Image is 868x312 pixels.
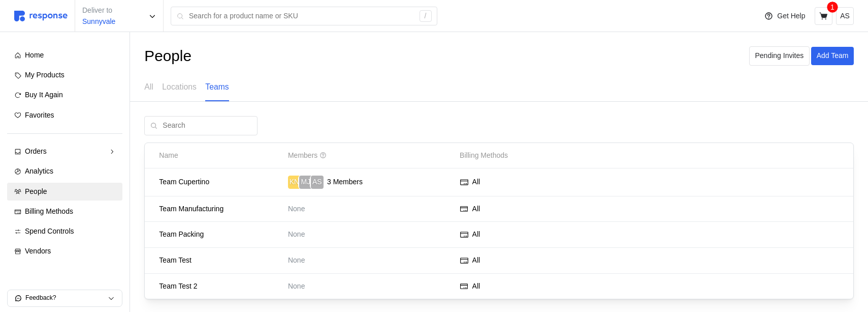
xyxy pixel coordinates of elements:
[7,86,122,104] a: Buy It Again
[159,281,281,292] p: Team Test 2
[25,227,74,235] span: Spend Controls
[840,11,850,22] p: AS
[7,183,122,201] a: People
[205,80,229,93] p: Teams
[159,150,178,161] p: Name
[144,46,191,66] h1: People
[7,46,122,65] a: Home
[7,66,122,84] a: My Products
[82,5,115,16] p: Deliver to
[7,242,122,261] a: Vendors
[8,290,122,306] button: Feedback?
[290,177,299,188] p: KN
[758,7,811,26] button: Get Help
[25,167,53,175] span: Analytics
[25,207,73,215] span: Billing Methods
[472,255,480,266] p: All
[288,150,317,161] p: Members
[7,203,122,221] a: Billing Methods
[25,146,105,157] div: Orders
[836,7,854,25] button: AS
[25,71,65,79] span: My Products
[25,294,108,303] p: Feedback?
[7,143,122,161] a: Orders
[7,162,122,181] a: Analytics
[14,11,68,21] img: svg%3e
[288,204,453,215] p: None
[7,106,122,125] a: Favorites
[189,7,414,25] input: Search for a product name or SKU
[25,187,47,195] span: People
[817,50,849,62] p: Add Team
[755,50,803,62] p: Pending Invites
[25,91,63,99] span: Buy It Again
[472,281,480,292] p: All
[777,11,805,22] p: Get Help
[159,204,281,215] p: Team Manufacturing
[420,10,432,22] div: /
[811,47,854,65] button: Add Team
[460,150,508,161] p: Billing Methods
[7,222,122,241] a: Spend Controls
[288,281,453,292] p: None
[82,16,115,27] p: Sunnyvale
[159,229,281,240] p: Team Packing
[327,177,363,188] p: 3 Members
[288,229,453,240] p: None
[472,229,480,240] p: All
[749,46,810,66] button: Pending Invites
[25,111,54,119] span: Favorites
[472,204,480,215] p: All
[159,255,281,266] p: Team Test
[162,80,196,93] p: Locations
[163,117,251,135] input: Search
[25,51,44,59] span: Home
[830,2,834,13] p: 1
[288,255,453,266] p: None
[301,177,311,188] p: MJ
[159,177,281,188] p: Team Cupertino
[144,80,153,93] p: All
[312,177,322,188] p: AS
[472,177,480,188] p: All
[25,247,51,255] span: Vendors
